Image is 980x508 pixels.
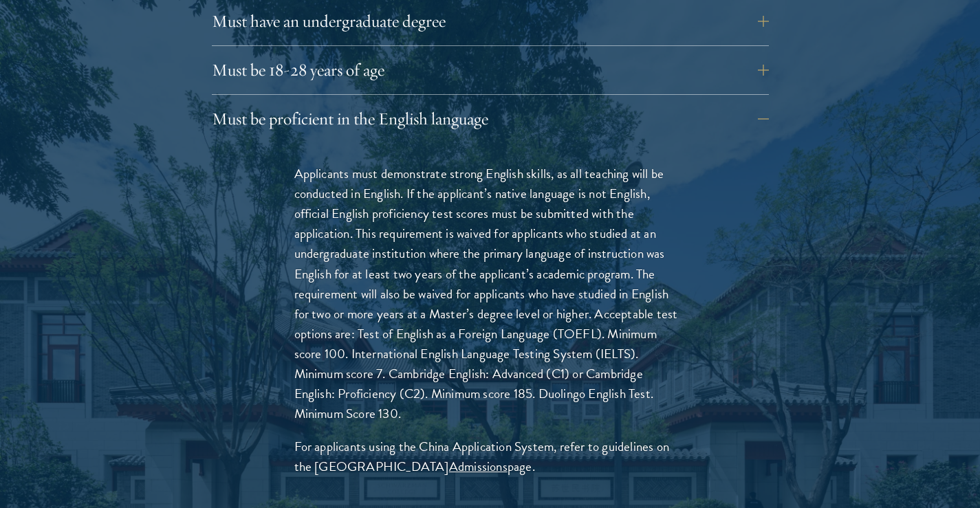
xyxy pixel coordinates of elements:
[294,437,686,476] p: For applicants using the China Application System, refer to guidelines on the [GEOGRAPHIC_DATA] p...
[212,102,769,135] button: Must be proficient in the English language
[212,5,769,38] button: Must have an undergraduate degree
[294,164,686,423] p: Applicants must demonstrate strong English skills, as all teaching will be conducted in English. ...
[212,54,769,87] button: Must be 18-28 years of age
[449,456,508,476] a: Admissions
